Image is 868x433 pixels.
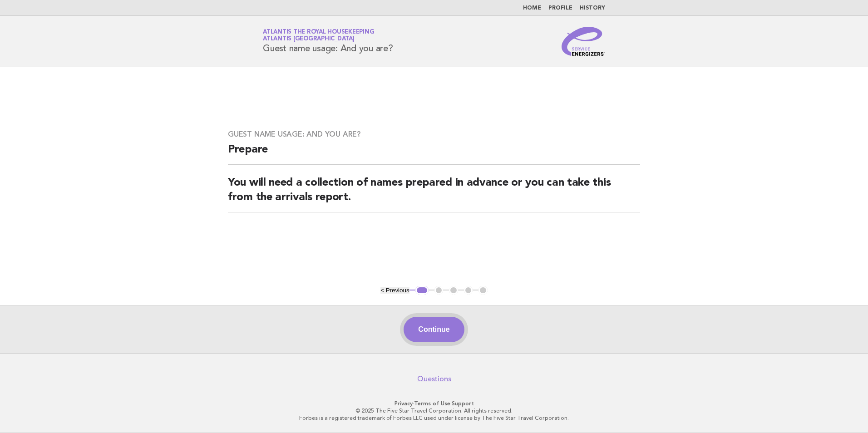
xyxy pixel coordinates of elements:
[404,317,464,342] button: Continue
[228,143,640,165] h2: Prepare
[523,5,541,11] a: Home
[414,400,450,407] a: Terms of Use
[452,400,474,407] a: Support
[562,27,605,56] img: Service Energizers
[228,176,640,212] h2: You will need a collection of names prepared in advance or you can take this from the arrivals re...
[156,407,712,414] p: © 2025 The Five Star Travel Corporation. All rights reserved.
[417,374,451,384] a: Questions
[548,5,572,11] a: Profile
[263,29,374,42] a: Atlantis the Royal HousekeepingAtlantis [GEOGRAPHIC_DATA]
[415,286,429,295] button: 1
[228,130,640,139] h3: Guest name usage: And you are?
[263,36,355,42] span: Atlantis [GEOGRAPHIC_DATA]
[580,5,605,11] a: History
[380,287,409,294] button: < Previous
[156,400,712,407] p: · ·
[263,30,393,53] h1: Guest name usage: And you are?
[156,414,712,422] p: Forbes is a registered trademark of Forbes LLC used under license by The Five Star Travel Corpora...
[395,400,413,407] a: Privacy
